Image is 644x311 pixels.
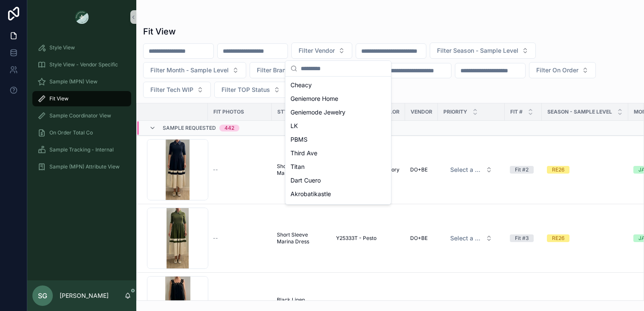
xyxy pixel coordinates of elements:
button: Select Button [291,43,352,59]
span: DO+BE [410,166,428,173]
a: Fit View [32,91,131,106]
span: Filter Season - Sample Level [437,46,518,55]
span: On Order Total Co [49,129,93,136]
span: Fit Photos [213,108,244,115]
span: LK [290,122,298,130]
span: Style View [49,44,75,51]
span: Filter TOP Status [221,86,270,94]
span: Geniemore Home [290,94,338,103]
a: Sample Coordinator View [32,108,131,123]
a: DO+BE [410,166,433,173]
a: Short Sleeve Marina Dress [277,163,326,177]
h1: Fit View [143,26,176,37]
span: Cheacy [290,81,312,89]
div: RE26 [552,234,564,242]
button: Select Button [443,231,499,246]
span: Filter Brand [257,66,290,74]
a: Select Button [443,230,500,246]
a: Style View [32,40,131,55]
a: Sample (MPN) View [32,74,131,89]
span: Sample (MPN) View [49,78,98,85]
span: Fit # [510,108,523,115]
span: Dart Cuero [290,176,321,185]
span: Titan [290,163,305,171]
span: Select a HP FIT LEVEL [450,234,482,243]
span: Filter On Order [536,66,578,74]
span: Third Ave [290,149,317,157]
a: Fit #3 [510,234,537,242]
a: RE26 [547,234,623,242]
span: PBMS [290,135,308,144]
span: Season - Sample Level [547,108,612,115]
a: Sample (MPN) Attribute View [32,159,131,174]
a: On Order Total Co [32,125,131,140]
span: Filter Vendor [299,46,335,55]
span: Filter Tech WIP [150,86,193,94]
a: Y25333T - Pesto [336,235,400,242]
span: Geniemode Jewelry [290,108,345,117]
span: PRIORITY [443,108,467,115]
span: [PERSON_NAME] [290,203,339,212]
a: Fit #2 [510,166,537,174]
span: Vendor [411,108,432,115]
button: Select Button [214,82,287,98]
span: Filter Month - Sample Level [150,66,229,74]
span: Fit View [49,95,69,102]
p: [PERSON_NAME] [60,291,109,300]
div: RE26 [552,166,564,174]
span: Akrobatikastle [290,190,331,198]
span: -- [213,166,218,173]
span: DO+BE [410,235,428,242]
span: -- [213,235,218,242]
span: Select a HP FIT LEVEL [450,165,482,174]
button: Select Button [143,62,246,78]
span: Sample (MPN) Attribute View [49,163,120,170]
a: -- [213,235,267,242]
button: Select Button [443,162,499,177]
span: Sample Requested [163,125,216,131]
div: Fit #2 [515,166,529,174]
a: -- [213,166,267,173]
span: Sample Tracking - Internal [49,146,114,153]
button: Select Button [430,43,536,59]
span: Sample Coordinator View [49,112,111,119]
div: Fit #3 [515,234,529,242]
a: Short Sleeve Marina Dress [277,231,326,245]
a: Style View - Vendor Specific [32,57,131,72]
button: Select Button [250,62,307,78]
span: SG [38,291,47,301]
span: STYLE NAME [277,108,310,115]
img: App logo [75,10,89,24]
a: Sample Tracking - Internal [32,142,131,157]
button: Select Button [143,82,211,98]
div: Suggestions [285,77,391,204]
button: Select Button [529,62,596,78]
div: scrollable content [27,34,136,185]
span: Y25333T - Pesto [336,235,377,242]
a: Select Button [443,162,500,178]
span: Style View - Vendor Specific [49,61,118,68]
a: DO+BE [410,235,433,242]
div: 442 [224,125,234,131]
a: RE26 [547,166,623,174]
